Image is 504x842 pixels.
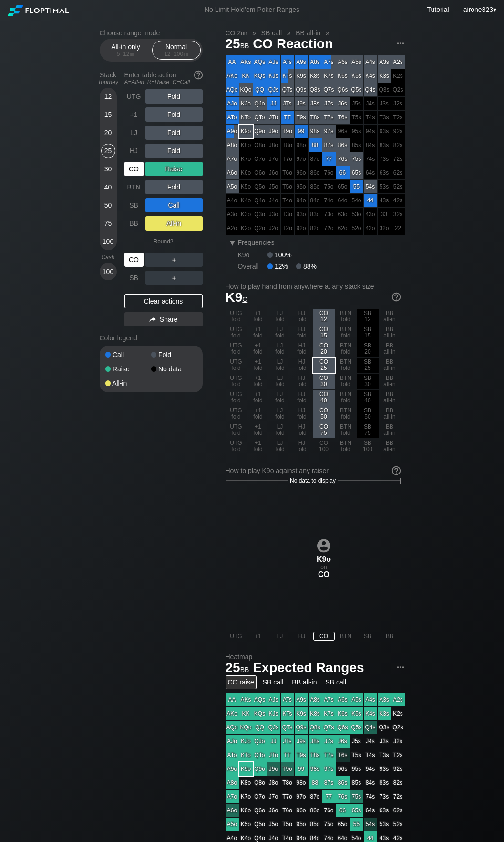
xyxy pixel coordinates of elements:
div: Q9s [295,83,308,96]
div: 100% fold in prior round [336,221,350,235]
div: 100% fold in prior round [378,138,391,152]
div: 30 [101,162,115,176]
div: 100% fold in prior round [309,152,322,166]
div: UTG fold [226,325,247,341]
div: 100% fold in prior round [391,194,405,207]
div: 100% fold in prior round [364,125,377,138]
div: CO 25 [313,358,335,373]
div: Call [105,351,151,358]
div: A5o [226,180,239,193]
div: BB all-in [379,358,401,373]
div: 100% fold in prior round [391,208,405,221]
div: 100% fold in prior round [391,166,405,179]
div: 100% fold in prior round [378,180,391,193]
div: 100% fold in prior round [357,341,379,357]
div: 100% fold in prior round [226,194,239,207]
div: SB [124,198,144,212]
div: 86s [336,138,350,152]
div: 100% fold in prior round [322,166,336,179]
div: 100% fold in prior round [295,166,308,179]
div: ATs [281,55,294,69]
div: 100% fold in prior round [253,180,267,193]
div: 100 [101,264,115,279]
span: CO 2 [224,29,249,37]
div: 75 [101,216,115,231]
div: Q7s [322,83,336,96]
div: 100% fold in prior round [322,180,336,193]
div: A9o [226,125,239,138]
div: A8s [309,55,322,69]
div: SB [124,271,144,285]
div: A6s [336,55,350,69]
div: BTN fold [335,341,357,357]
div: 5 – 12 [106,51,146,57]
div: A6o [226,166,239,179]
div: AJo [226,97,239,110]
div: 100% fold in prior round [378,221,391,235]
div: +1 fold [247,374,269,389]
div: 97s [322,125,336,138]
div: Q8s [309,83,322,96]
div: BB all-in [379,309,401,325]
div: CO 12 [313,309,335,325]
div: 100% fold in prior round [253,138,267,152]
div: 100% fold in prior round [391,125,405,138]
div: BB [124,216,144,231]
div: HJ [124,144,144,158]
div: 100% fold in prior round [295,152,308,166]
div: JJ [267,97,280,110]
div: 66 [336,166,350,179]
div: HJ fold [291,390,313,406]
div: 100% fold in prior round [267,138,280,152]
div: 100% fold in prior round [378,152,391,166]
div: 100% fold in prior round [281,221,294,235]
div: 100% fold in prior round [239,152,253,166]
div: 100% fold in prior round [391,180,405,193]
div: KQs [253,69,267,83]
div: Q4s [364,83,377,96]
div: 100% fold in prior round [295,208,308,221]
div: CO [124,162,144,176]
div: Fold [145,89,203,104]
div: BTN fold [335,309,357,325]
div: HJ fold [291,309,313,325]
span: » [282,29,296,37]
span: o [242,293,247,304]
div: 25 [101,144,115,158]
div: J8s [309,97,322,110]
div: +1 [124,107,144,122]
div: 100% fold in prior round [391,221,405,235]
div: A5s [350,55,363,69]
span: Frequencies [238,239,275,246]
div: Fold [145,126,203,140]
div: Fold [145,144,203,158]
div: BTN fold [335,374,357,389]
div: HJ fold [291,325,313,341]
div: 100% fold in prior round [253,208,267,221]
div: LJ fold [269,374,291,389]
div: 100% fold in prior round [322,221,336,235]
div: 87s [322,138,336,152]
div: A8o [226,138,239,152]
div: 65s [350,166,363,179]
div: BTN fold [335,358,357,373]
div: 100% fold in prior round [239,208,253,221]
div: 100% fold in prior round [350,221,363,235]
div: 100% fold in prior round [281,166,294,179]
div: 20 [101,126,115,140]
div: 100% fold in prior round [281,194,294,207]
div: 100% fold in prior round [239,180,253,193]
div: AKs [239,55,253,69]
div: Share [124,312,203,326]
div: 100% fold in prior round [226,221,239,235]
div: 88 [309,138,322,152]
div: AJs [267,55,280,69]
div: 100% fold in prior round [364,111,377,124]
div: CO 20 [313,341,335,357]
div: CO 40 [313,390,335,406]
div: All-in [145,216,203,231]
div: Normal [154,41,198,59]
div: 100% fold in prior round [309,166,322,179]
div: 100% fold in prior round [309,221,322,235]
span: bb [241,29,247,37]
